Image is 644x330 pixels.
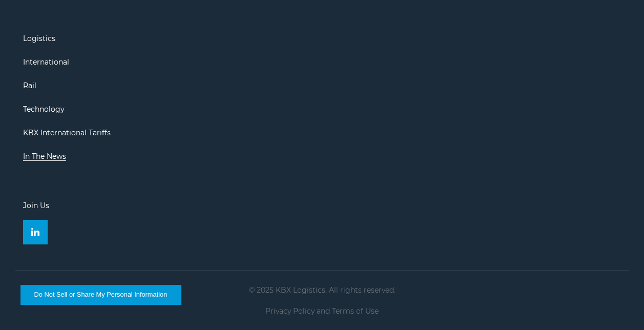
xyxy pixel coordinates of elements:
img: Linkedin [31,228,39,236]
a: KBX International Tariffs [23,128,111,137]
button: Do Not Sell or Share My Personal Information [20,285,181,304]
a: Join Us [23,201,49,210]
a: International [23,57,69,67]
span: and [317,306,330,316]
a: Privacy Policy [265,306,315,316]
p: © 2025 KBX Logistics. All rights reserved. [15,286,629,294]
a: Logistics [23,34,55,43]
a: Rail [23,81,36,90]
a: In The News [23,152,66,161]
a: Terms of Use [332,306,379,316]
a: Technology [23,105,65,114]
